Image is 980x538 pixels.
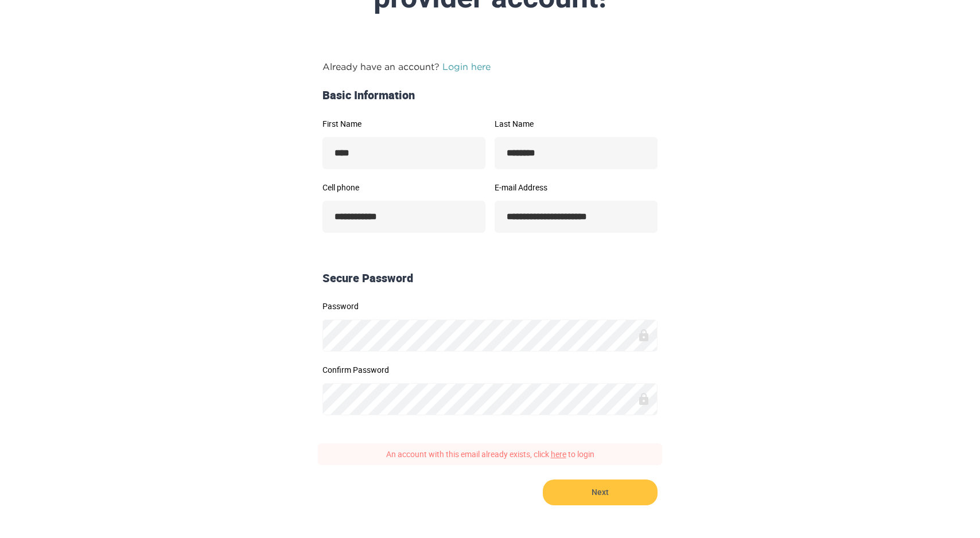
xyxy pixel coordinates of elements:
a: here [551,449,566,459]
p: Already have an account? [322,60,658,73]
label: E-mail Address [495,184,658,192]
a: Login here [442,61,491,72]
label: Last Name [495,120,658,128]
span: An account with this email already exists, click to login [386,449,594,459]
button: Next [543,479,658,505]
label: Cell phone [322,184,485,192]
label: Password [322,302,658,310]
div: Basic Information [318,87,662,104]
div: Secure Password [318,270,662,287]
label: First Name [322,120,485,128]
label: Confirm Password [322,366,658,374]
